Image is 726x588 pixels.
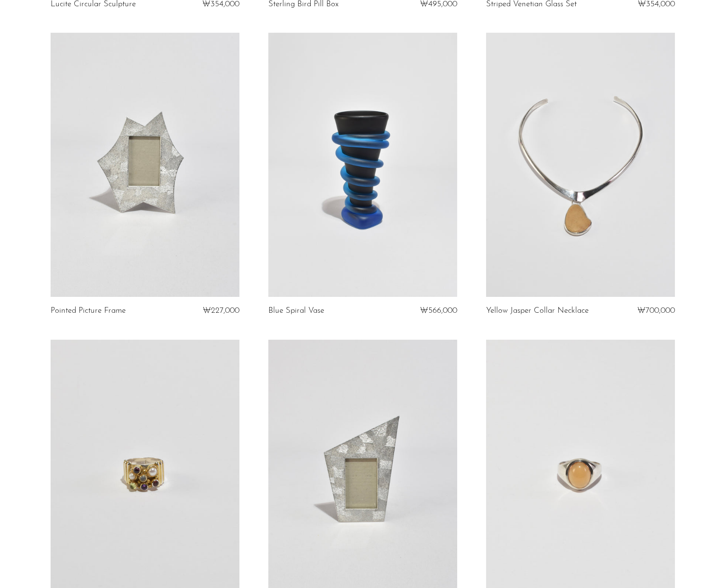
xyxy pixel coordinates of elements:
[420,307,457,315] span: ₩566,000
[268,307,324,315] a: Blue Spiral Vase
[486,307,589,315] a: Yellow Jasper Collar Necklace
[637,307,675,315] span: ₩700,000
[203,307,239,315] span: ₩227,000
[51,307,126,315] a: Pointed Picture Frame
